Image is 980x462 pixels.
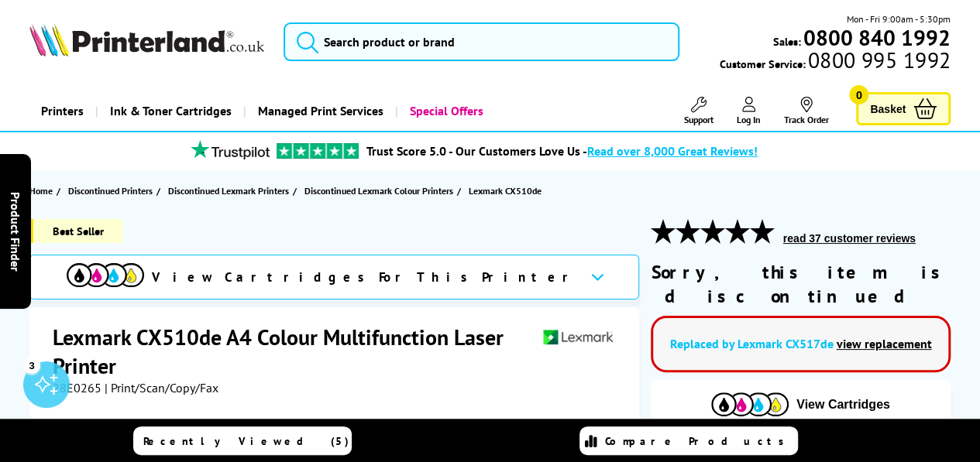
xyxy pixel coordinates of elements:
span: 0800 995 1992 [806,53,951,67]
b: 0800 840 1992 [803,23,951,52]
span: Lexmark CX510de [469,183,542,199]
span: Support [684,114,714,125]
a: Special Offers [395,91,495,131]
div: 3 [23,356,40,373]
span: Discontinued Printers [68,183,153,199]
span: Sales: [773,34,801,49]
span: 28E0265 [53,380,101,395]
a: Managed Print Services [243,91,395,131]
img: View Cartridges [67,263,144,287]
a: Discontinued Lexmark Printers [168,183,293,199]
a: Home [29,183,57,199]
span: Discontinued Lexmark Printers [168,183,289,199]
a: Printers [29,91,95,131]
a: Log In [737,97,761,125]
a: Support [684,97,714,125]
span: Basket [870,98,906,119]
span: | Print/Scan/Copy/Fax [105,380,218,395]
img: trustpilot rating [184,140,277,159]
a: Printerland Logo [29,23,264,60]
span: Log In [737,114,761,125]
span: Home [29,183,53,199]
span: Compare Products [605,434,793,448]
a: Compare Products [579,426,798,455]
a: Lexmark CX510de [469,183,545,199]
span: Best Seller [29,219,123,243]
button: View Cartridges [662,392,939,417]
a: Replaced by Lexmark CX517de [669,336,833,351]
div: Sorry, this item is discontinued [651,260,951,308]
img: trustpilot rating [277,143,359,159]
img: Printerland Logo [29,23,264,56]
a: Discontinued Lexmark Colour Printers [304,183,457,199]
span: Product Finder [8,191,23,271]
a: Discontinued Printers [68,183,156,199]
a: view replacement [836,336,931,351]
a: Recently Viewed (5) [133,426,352,455]
input: Search product or brand [284,22,679,61]
img: Lexmark [542,323,614,351]
span: Discontinued Lexmark Colour Printers [304,183,453,199]
span: 0 [849,85,868,104]
button: read 37 customer reviews [779,231,920,245]
span: Ink & Toner Cartridges [110,91,232,131]
span: View Cartridges For This Printer [152,269,578,286]
a: 0800 840 1992 [801,30,951,45]
span: Mon - Fri 9:00am - 5:30pm [847,12,951,26]
a: Basket 0 [856,92,951,125]
span: Recently Viewed (5) [143,434,349,448]
span: View Cartridges [796,398,890,412]
h1: Lexmark CX510de A4 Colour Multifunction Laser Printer [53,323,542,380]
a: Trust Score 5.0 - Our Customers Love Us -Read over 8,000 Great Reviews! [366,143,758,159]
img: Cartridges [711,392,789,416]
span: Customer Service: [720,53,951,71]
a: Track Order [784,97,829,125]
a: Ink & Toner Cartridges [95,91,243,131]
span: Read over 8,000 Great Reviews! [587,143,758,159]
